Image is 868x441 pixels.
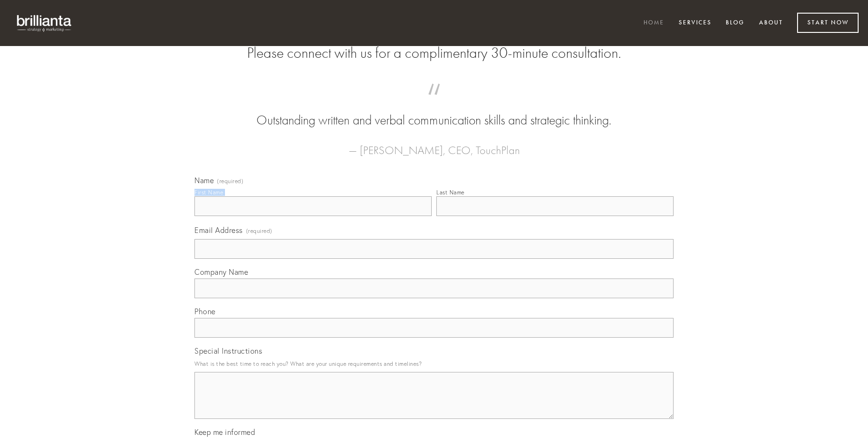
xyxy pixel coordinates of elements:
[9,9,80,37] img: brillianta - research, strategy, marketing
[753,15,789,31] a: About
[217,178,243,184] span: (required)
[637,15,670,31] a: Home
[209,93,659,111] span: “
[797,13,859,33] a: Start Now
[194,357,674,370] p: What is the best time to reach you? What are your unique requirements and timelines?
[436,189,465,196] div: Last Name
[194,44,674,62] h2: Please connect with us for a complimentary 30-minute consultation.
[194,346,262,356] span: Special Instructions
[209,93,659,130] blockquote: Outstanding written and verbal communication skills and strategic thinking.
[673,15,718,31] a: Services
[194,176,214,185] span: Name
[720,15,751,31] a: Blog
[194,307,216,316] span: Phone
[194,267,248,277] span: Company Name
[194,427,255,437] span: Keep me informed
[194,189,223,196] div: First Name
[209,130,659,160] figcaption: — [PERSON_NAME], CEO, TouchPlan
[194,225,243,235] span: Email Address
[246,224,272,237] span: (required)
